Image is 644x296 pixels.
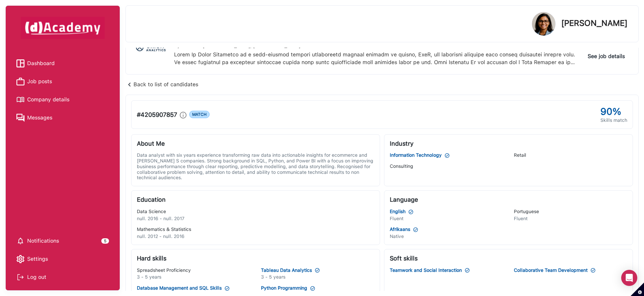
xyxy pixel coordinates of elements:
[16,273,24,281] img: Log out
[390,140,627,147] div: Industry
[261,267,312,273] span: Tableau Data Analytics
[390,163,413,169] span: Consulting
[16,237,24,245] img: setting
[590,267,596,273] img: check
[27,95,69,105] span: Company details
[16,77,109,87] a: Job posts iconJob posts
[137,140,374,147] div: About Me
[125,80,198,89] div: Back to list of candidates
[137,274,250,280] div: 3 - 5 years
[514,216,627,221] div: Fluent
[189,111,210,118] span: MATCH
[137,152,374,181] div: Data analyst with six years experience transforming raw data into actionable insights for ecommer...
[27,58,55,68] span: Dashboard
[621,270,637,286] div: Open Intercom Messenger
[16,272,109,282] div: Log out
[631,283,644,296] button: Set cookie preferences
[390,152,442,158] span: Information Technology
[600,117,627,123] div: Skills match
[137,209,166,214] span: Data Science
[444,153,450,158] img: check
[174,51,577,66] div: Lorem Ip Dolor Sitametco ad e sedd-eiusmod tempori utlaboreetd magnaal enimadm ve quisno, ExeR, u...
[408,209,414,215] img: check
[180,112,186,118] img: info
[27,254,48,264] span: Settings
[390,209,406,214] span: English
[125,81,133,89] img: back
[532,12,555,36] img: Profile
[27,113,52,123] span: Messages
[134,30,169,65] img: job-image
[465,267,470,273] img: check
[390,267,462,273] span: Teamwork and Social Interaction
[16,96,24,104] img: Company details icon
[137,234,374,239] div: null. 2012 - null. 2016
[16,95,109,105] a: Company details iconCompany details
[390,196,627,203] div: Language
[16,58,109,68] a: Dashboard iconDashboard
[514,152,526,158] span: Retail
[137,267,191,273] span: Spreadsheet Proficiency
[101,238,109,244] div: 5
[514,267,588,273] span: Collaborative Team Development
[261,285,307,291] span: Python Programming
[16,114,24,122] img: Messages icon
[137,227,191,232] span: Mathematics & Statistics
[561,19,628,27] p: [PERSON_NAME]
[261,274,374,280] div: 3 - 5 years
[27,77,52,87] span: Job posts
[390,255,627,262] div: Soft skills
[582,50,630,62] button: See job details
[310,286,315,291] img: check
[600,106,627,117] div: 90 %
[137,111,210,118] div: # 4205907857
[16,113,109,123] a: Messages iconMessages
[137,216,374,221] div: null. 2016 - null. 2017
[224,286,230,291] img: check
[390,227,410,232] span: Afrikaans
[315,267,320,273] img: check
[390,234,503,239] div: Native
[21,17,105,39] img: dAcademy
[16,255,24,263] img: setting
[16,78,24,86] img: Job posts icon
[390,216,503,221] div: Fluent
[514,209,539,214] span: Portuguese
[413,227,418,233] img: check
[137,255,374,262] div: Hard skills
[137,196,374,203] div: Education
[137,285,222,291] span: Database Management and SQL Skills
[27,236,59,246] span: Notifications
[16,59,24,67] img: Dashboard icon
